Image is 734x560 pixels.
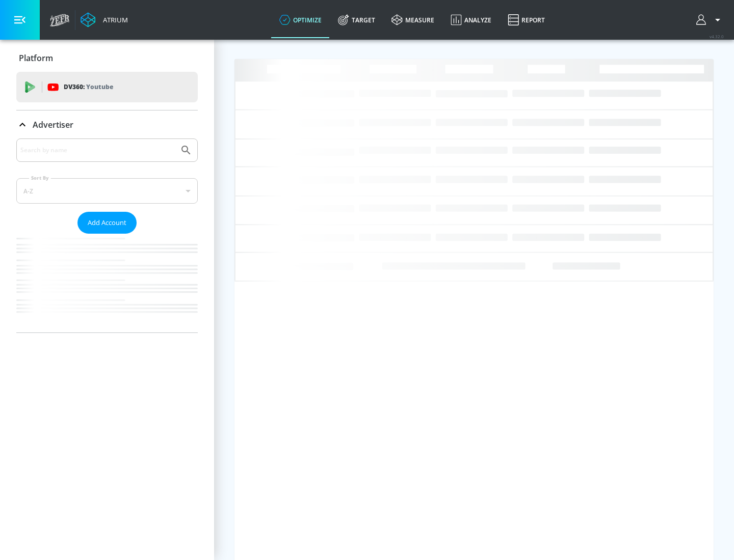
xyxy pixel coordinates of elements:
a: Atrium [81,12,128,27]
div: Atrium [99,15,128,24]
input: Search by name [20,144,175,157]
p: DV360: [64,81,113,93]
div: Platform [16,44,198,72]
a: Target [330,2,383,38]
button: Add Account [77,212,137,234]
span: Add Account [88,217,126,229]
div: Advertiser [16,138,198,332]
div: DV360: Youtube [16,72,198,102]
div: Advertiser [16,110,198,139]
p: Advertiser [33,119,73,130]
nav: list of Advertiser [16,234,198,332]
span: v 4.32.0 [710,34,724,39]
a: Analyze [442,2,500,38]
div: A-Z [16,178,198,204]
p: Youtube [86,81,113,92]
a: optimize [271,2,330,38]
a: Report [500,2,553,38]
a: measure [383,2,442,38]
label: Sort By [29,175,51,181]
p: Platform [19,52,53,64]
